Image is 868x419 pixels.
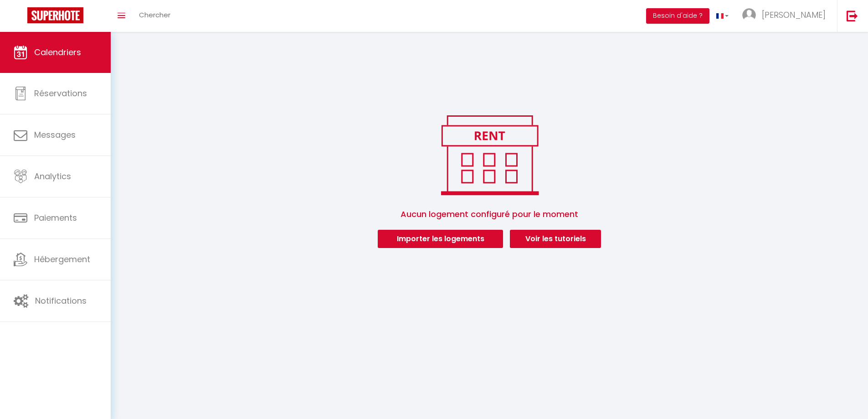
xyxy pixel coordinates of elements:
[139,10,170,20] span: Chercher
[34,129,76,140] span: Messages
[378,230,503,248] button: Importer les logements
[847,10,858,21] img: logout
[762,9,826,21] span: [PERSON_NAME]
[34,253,90,265] span: Hébergement
[34,88,87,99] span: Réservations
[742,8,756,22] img: ...
[510,230,601,248] a: Voir les tutoriels
[34,212,77,223] span: Paiements
[34,47,81,58] span: Calendriers
[35,295,87,306] span: Notifications
[431,111,548,199] img: rent.png
[122,199,857,230] span: Aucun logement configuré pour le moment
[34,171,71,182] span: Analytics
[27,7,83,23] img: Super Booking
[646,8,709,24] button: Besoin d'aide ?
